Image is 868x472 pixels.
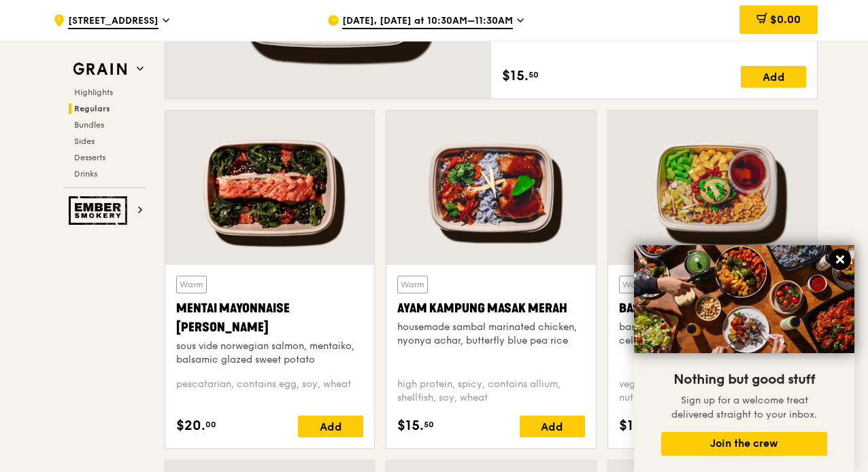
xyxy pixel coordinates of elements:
div: Warm [397,276,428,293]
div: basil scented multigrain rice, braised celery mushroom cabbage, hanjuku egg [619,321,806,348]
span: Bundles [74,120,104,130]
button: Close [829,249,851,270]
span: $0.00 [770,13,801,26]
div: Add [520,416,585,437]
div: Ayam Kampung Masak Merah [397,299,584,318]
div: sous vide norwegian salmon, mentaiko, balsamic glazed sweet potato [176,340,363,367]
div: Mentai Mayonnaise [PERSON_NAME] [176,299,363,337]
span: $20. [176,416,205,436]
span: [DATE], [DATE] at 10:30AM–11:30AM [342,14,513,29]
span: $14. [619,416,646,436]
span: Desserts [74,153,105,162]
span: Nothing but good stuff [673,371,815,388]
div: Warm [619,276,650,293]
img: DSC07876-Edit02-Large.jpeg [634,245,854,353]
div: high protein, spicy, contains allium, shellfish, soy, wheat [397,378,584,405]
div: Add [298,416,363,437]
span: 50 [529,69,539,80]
div: housemade sambal marinated chicken, nyonya achar, butterfly blue pea rice [397,321,584,348]
span: 50 [424,419,434,430]
img: Ember Smokery web logo [69,196,131,225]
span: Regulars [74,104,110,113]
span: [STREET_ADDRESS] [68,14,158,29]
span: Highlights [74,88,113,97]
span: Sign up for a welcome treat delivered straight to your inbox. [671,395,817,420]
div: vegetarian, contains allium, barley, egg, nuts, soy, wheat [619,378,806,405]
div: Basil Thunder Tea Rice [619,299,806,318]
span: Drinks [74,169,97,179]
button: Join the crew [661,432,827,456]
span: $15. [397,416,424,436]
div: pescatarian, contains egg, soy, wheat [176,378,363,405]
img: Grain web logo [69,57,131,81]
span: 00 [205,419,216,430]
div: Add [741,66,806,88]
span: $15. [502,66,529,86]
div: Warm [176,276,207,293]
span: Sides [74,137,95,146]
